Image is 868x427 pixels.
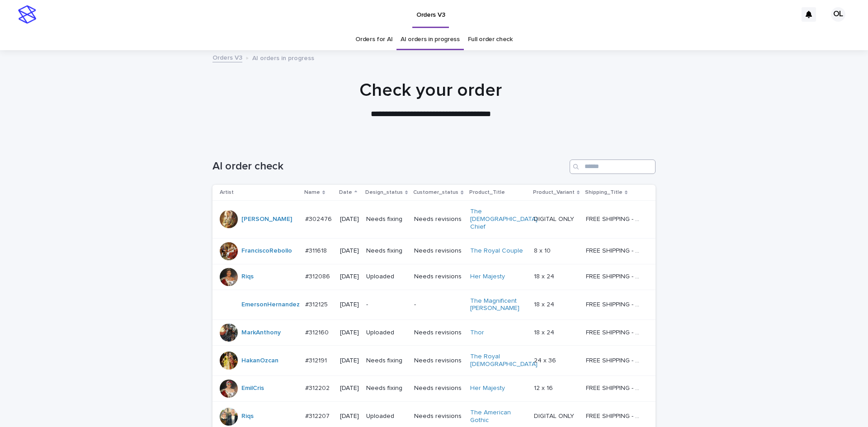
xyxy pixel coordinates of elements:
tr: FranciscoRebollo #311618#311618 [DATE]Needs fixingNeeds revisionsThe Royal Couple 8 x 108 x 10 FR... [212,238,656,264]
a: Thor [470,329,484,337]
p: 18 x 24 [534,327,556,337]
tr: EmilCris #312202#312202 [DATE]Needs fixingNeeds revisionsHer Majesty 12 x 1612 x 16 FREE SHIPPING... [212,375,656,401]
a: AI orders in progress [401,29,460,50]
p: Uploaded [366,329,407,337]
p: Uploaded [366,273,407,281]
tr: Riqs #312086#312086 [DATE]UploadedNeeds revisionsHer Majesty 18 x 2418 x 24 FREE SHIPPING - previ... [212,264,656,290]
a: MarkAnthony [241,329,281,337]
a: The Magnificent [PERSON_NAME] [470,297,527,313]
p: DIGITAL ONLY [534,214,576,223]
p: [DATE] [340,413,359,420]
a: [PERSON_NAME] [241,216,292,223]
p: Needs fixing [366,357,407,365]
p: [DATE] [340,247,359,255]
p: Needs revisions [414,273,462,281]
a: The Royal [DEMOGRAPHIC_DATA] [470,353,538,368]
p: Shipping_Title [585,188,623,197]
h1: Check your order [209,80,652,101]
p: Needs revisions [414,247,462,255]
a: EmersonHernandez [241,301,300,309]
p: #312207 [305,411,331,420]
a: Her Majesty [470,273,505,281]
p: [DATE] [340,216,359,223]
p: 18 x 24 [534,271,556,281]
p: Needs fixing [366,216,407,223]
a: Her Majesty [470,385,505,392]
a: FranciscoRebollo [241,247,292,255]
a: The [DEMOGRAPHIC_DATA] Chief [470,208,538,230]
p: Needs revisions [414,385,462,392]
a: EmilCris [241,385,264,392]
p: Product_Variant [533,188,575,197]
p: #311618 [305,245,329,255]
div: OL [831,7,845,22]
p: #312125 [305,299,330,309]
tr: MarkAnthony #312160#312160 [DATE]UploadedNeeds revisionsThor 18 x 2418 x 24 FREE SHIPPING - previ... [212,320,656,346]
p: - [414,301,462,309]
p: - [366,301,407,309]
p: 8 x 10 [534,245,552,255]
a: Riqs [241,273,254,281]
p: Product_Title [469,188,505,197]
a: HakanOzcan [241,357,278,365]
a: Full order check [468,29,513,50]
p: Needs revisions [414,216,462,223]
img: stacker-logo-s-only.png [18,5,36,23]
p: Needs revisions [414,357,462,365]
p: #312191 [305,355,329,365]
p: FREE SHIPPING - preview in 1-2 business days, after your approval delivery will take 5-10 b.d. [586,271,643,281]
p: [DATE] [340,329,359,337]
a: The Royal Couple [470,247,523,255]
p: [DATE] [340,273,359,281]
p: Design_status [365,188,403,197]
a: Orders V3 [212,52,242,62]
a: Orders for AI [355,29,392,50]
a: Riqs [241,413,254,420]
p: FREE SHIPPING - preview in 1-2 business days, after your approval delivery will take 5-10 b.d. [586,245,643,255]
p: #302476 [305,214,334,223]
h1: AI order check [212,160,566,173]
a: The American Gothic [470,409,527,424]
p: [DATE] [340,357,359,365]
p: Date [339,188,352,197]
p: #312160 [305,327,330,337]
p: FREE SHIPPING - preview in 1-2 business days, after your approval delivery will take 5-10 b.d. [586,383,643,392]
p: Needs fixing [366,385,407,392]
p: Artist [220,188,234,197]
p: FREE SHIPPING - preview in 1-2 business days, after your approval delivery will take 5-10 b.d. [586,411,643,420]
p: [DATE] [340,385,359,392]
input: Search [570,160,656,174]
p: DIGITAL ONLY [534,411,576,420]
p: [DATE] [340,301,359,309]
p: 18 x 24 [534,299,556,309]
p: Needs revisions [414,329,462,337]
tr: HakanOzcan #312191#312191 [DATE]Needs fixingNeeds revisionsThe Royal [DEMOGRAPHIC_DATA] 24 x 3624... [212,346,656,376]
p: FREE SHIPPING - preview in 1-2 business days, delivery in 5-10 business days after your approval. [586,214,643,223]
p: AI orders in progress [252,52,314,62]
p: FREE SHIPPING - preview in 1-2 business days, after your approval delivery will take 5-10 b.d. [586,327,643,337]
p: FREE SHIPPING - preview in 1-2 business days, after your approval delivery will take 5-10 b.d. [586,299,643,309]
p: #312086 [305,271,332,281]
tr: [PERSON_NAME] #302476#302476 [DATE]Needs fixingNeeds revisionsThe [DEMOGRAPHIC_DATA] Chief DIGITA... [212,201,656,238]
p: Needs revisions [414,413,462,420]
p: FREE SHIPPING - preview in 1-2 business days, after your approval delivery will take 5-10 b.d. [586,355,643,365]
p: Customer_status [413,188,458,197]
p: 12 x 16 [534,383,555,392]
p: #312202 [305,383,331,392]
p: 24 x 36 [534,355,558,365]
p: Uploaded [366,413,407,420]
tr: EmersonHernandez #312125#312125 [DATE]--The Magnificent [PERSON_NAME] 18 x 2418 x 24 FREE SHIPPIN... [212,290,656,320]
p: Needs fixing [366,247,407,255]
p: Name [304,188,320,197]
